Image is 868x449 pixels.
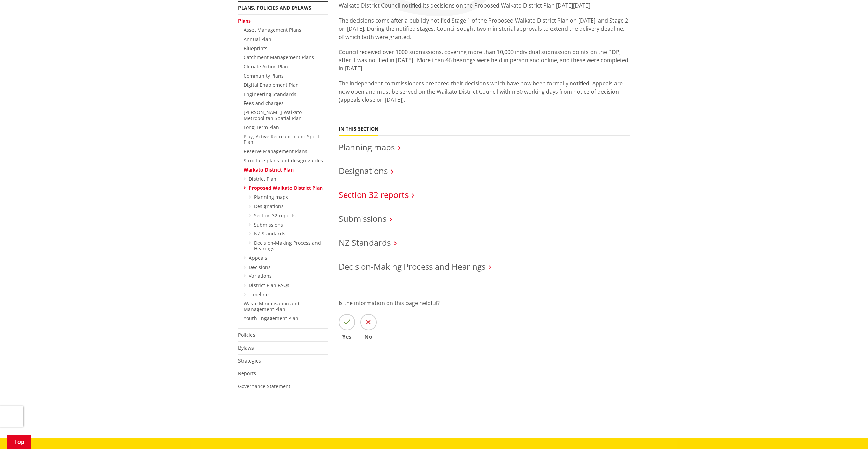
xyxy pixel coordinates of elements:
a: [PERSON_NAME]-Waikato Metropolitan Spatial Plan [244,109,302,121]
a: Variations [249,273,272,279]
a: Community Plans [244,72,284,79]
iframe: Messenger Launcher [837,420,861,445]
a: Submissions [339,213,386,224]
a: Section 32 reports [339,189,409,200]
a: NZ Standards [254,230,285,237]
a: Bylaws [238,344,254,351]
a: Planning maps [339,141,395,153]
a: Structure plans and design guides [244,157,323,164]
a: Catchment Management Plans [244,54,314,60]
span: No [360,334,377,339]
a: Proposed Waikato District Plan [249,185,323,191]
a: Planning maps [254,194,288,200]
p: Waikato District Council notified its decisions on the Proposed Waikato District Plan [DATE][DATE]. [339,1,630,10]
a: Section 32 reports [254,212,296,219]
a: Play, Active Recreation and Sport Plan [244,133,319,146]
span: Yes [339,334,355,339]
a: District Plan FAQs [249,282,289,288]
a: Appeals [249,255,267,261]
a: Strategies [238,357,261,364]
a: Digital Enablement Plan [244,82,299,88]
a: Timeline [249,291,269,298]
a: Long Term Plan [244,124,279,131]
p: The decisions come after a publicly notified Stage 1 of the Proposed Waikato District Plan on [DA... [339,16,630,41]
p: Is the information on this page helpful? [339,299,630,307]
a: Submissions [254,221,283,228]
a: Decisions [249,264,271,270]
a: NZ Standards [339,237,391,248]
p: Council received over 1000 submissions, covering more than 10,000 individual submission points on... [339,48,630,72]
a: Reports [238,370,256,377]
a: Designations [339,165,388,176]
a: Waikato District Plan [244,166,294,173]
a: Reserve Management Plans [244,148,307,154]
p: The independent commissioners prepared their decisions which have now been formally notified. App... [339,79,630,104]
a: Blueprints [244,45,268,52]
a: Fees and charges [244,100,284,106]
a: Annual Plan [244,36,271,42]
h5: In this section [339,126,378,132]
a: Decision-Making Process and Hearings [254,240,321,252]
a: Designations [254,203,284,209]
a: Plans [238,17,251,24]
a: Governance Statement [238,383,290,390]
a: Waste Minimisation and Management Plan [244,300,299,313]
a: Youth Engagement Plan [244,315,298,322]
a: Plans, policies and bylaws [238,4,311,11]
a: Top [7,435,31,449]
a: Asset Management Plans [244,27,301,33]
a: Policies [238,331,255,338]
a: Decision-Making Process and Hearings [339,261,485,272]
a: Engineering Standards [244,91,296,97]
a: District Plan [249,176,276,182]
a: Climate Action Plan [244,63,288,70]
